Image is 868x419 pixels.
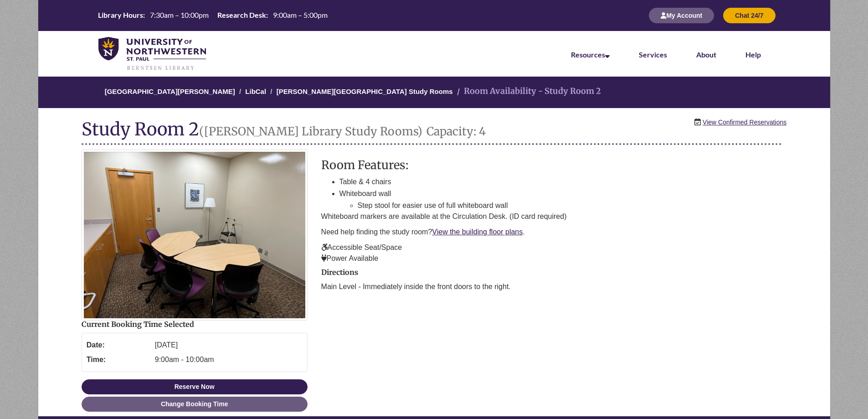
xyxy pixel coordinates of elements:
[723,8,775,23] button: Chat 24/7
[105,88,235,95] a: [GEOGRAPHIC_DATA][PERSON_NAME]
[321,242,787,264] p: Accessible Seat/Space Power Available
[339,188,787,211] li: Whiteboard wall
[358,200,787,212] li: Step stool for easier use of full whiteboard wall
[703,117,786,127] a: View Confirmed Reservations
[426,124,486,139] small: Capacity: 4
[321,159,787,171] h3: Room Features:
[150,10,209,19] span: 7:30am – 10:00pm
[277,88,453,95] a: [PERSON_NAME][GEOGRAPHIC_DATA] Study Rooms
[214,10,269,20] th: Research Desk:
[245,88,266,95] a: LibCal
[94,10,331,20] table: Hours Today
[82,397,308,412] a: Change Booking Time
[321,269,787,277] h2: Directions
[273,10,328,19] span: 9:00am – 5:00pm
[723,11,775,19] a: Chat 24/7
[155,338,303,352] dd: [DATE]
[649,11,714,19] a: My Account
[321,159,787,264] div: description
[87,352,150,367] dt: Time:
[82,150,308,321] img: Study Room 2
[82,119,782,145] h1: Study Room 2
[321,269,787,292] div: directions
[321,281,787,292] p: Main Level - Immediately inside the front doors to the right.
[18,77,850,108] nav: Breadcrumb
[321,211,787,222] p: Whiteboard markers are available at the Circulation Desk. (ID card required)
[339,176,787,188] li: Table & 4 chairs
[455,85,601,98] li: Room Availability - Study Room 2
[199,124,422,139] small: ([PERSON_NAME] Library Study Rooms)
[82,321,308,329] h2: Current Booking Time Selected
[571,50,610,59] a: Resources
[155,352,303,367] dd: 9:00am - 10:00am
[639,50,667,59] a: Services
[649,8,714,23] button: My Account
[94,10,331,21] a: Hours Today
[82,379,308,394] button: Reserve Now
[432,228,523,236] a: View the building floor plans
[98,37,206,71] img: UNWSP Library Logo
[87,338,150,352] dt: Date:
[94,10,146,20] th: Library Hours:
[321,227,787,238] p: Need help finding the study room? .
[745,50,761,59] a: Help
[696,50,716,59] a: About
